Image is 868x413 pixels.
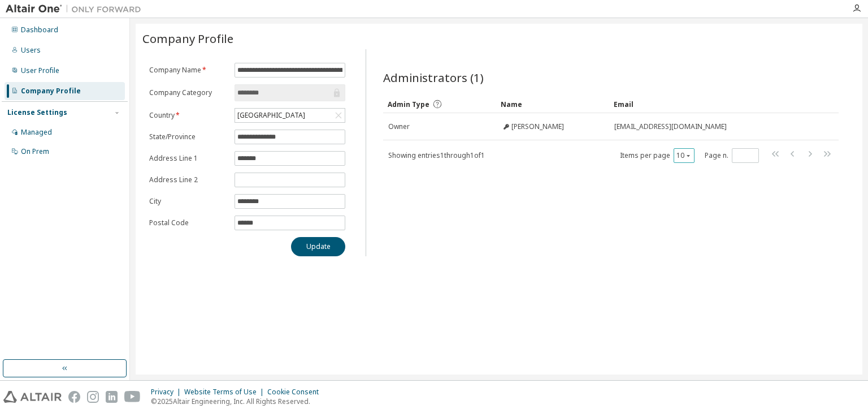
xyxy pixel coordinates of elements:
label: Address Line 2 [149,175,228,184]
span: Items per page [620,148,695,163]
img: instagram.svg [87,391,99,403]
img: facebook.svg [68,391,80,403]
label: Company Category [149,88,228,97]
span: [PERSON_NAME] [511,122,564,131]
button: 10 [676,151,692,160]
div: Users [21,46,41,55]
span: Showing entries 1 through 1 of 1 [388,150,485,160]
div: Company Profile [21,87,81,96]
label: Address Line 1 [149,154,228,163]
div: Name [501,95,605,113]
div: [GEOGRAPHIC_DATA] [236,109,307,122]
div: Dashboard [21,25,58,35]
span: Company Profile [142,31,233,46]
span: Administrators (1) [383,70,484,85]
span: Owner [388,122,410,131]
img: linkedin.svg [106,391,118,403]
div: On Prem [21,147,49,156]
span: Admin Type [388,100,429,109]
button: Update [291,237,345,256]
img: Altair One [6,3,147,15]
span: [EMAIL_ADDRESS][DOMAIN_NAME] [614,122,727,131]
span: Page n. [705,148,759,163]
div: Email [614,95,807,113]
div: Website Terms of Use [184,388,267,397]
label: Country [149,111,228,120]
label: Postal Code [149,218,228,227]
label: City [149,197,228,206]
p: © 2025 Altair Engineering, Inc. All Rights Reserved. [151,397,325,406]
div: User Profile [21,66,59,75]
div: Cookie Consent [267,388,325,397]
div: [GEOGRAPHIC_DATA] [235,109,345,122]
div: Managed [21,128,52,137]
label: State/Province [149,132,228,141]
div: License Settings [7,108,67,117]
img: altair_logo.svg [3,391,62,403]
div: Privacy [151,388,184,397]
label: Company Name [149,66,228,75]
img: youtube.svg [124,391,141,403]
